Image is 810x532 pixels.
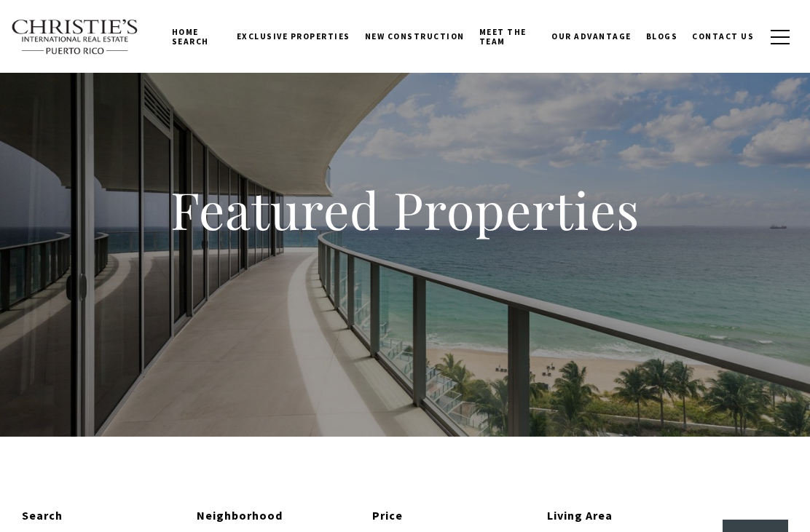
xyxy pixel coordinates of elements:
span: Blogs [646,31,678,41]
div: Neighborhood [197,507,361,525]
div: Search [22,507,186,525]
span: Our Advantage [551,31,632,41]
div: Living Area [547,507,711,525]
a: Exclusive Properties [229,18,358,55]
a: New Construction [358,18,472,55]
span: New Construction [365,31,465,41]
a: Home Search [165,14,229,60]
a: Meet the Team [472,14,544,60]
h1: Featured Properties [77,178,733,242]
span: Exclusive Properties [237,31,350,41]
span: Contact Us [692,31,754,41]
div: Price [372,507,536,525]
a: Our Advantage [544,18,639,55]
img: Christie's International Real Estate text transparent background [11,19,139,55]
a: Blogs [639,18,685,55]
